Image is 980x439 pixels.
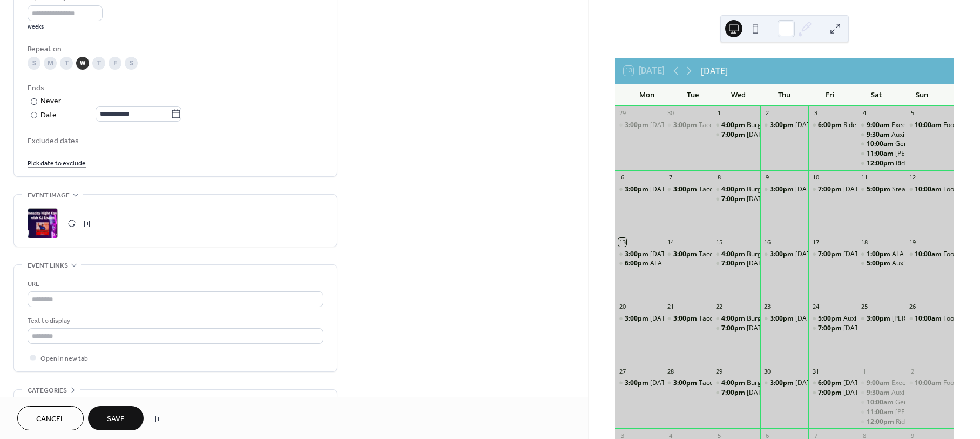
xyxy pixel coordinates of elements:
div: Ends [28,83,321,94]
span: Cancel [36,414,65,425]
div: 2 [908,367,916,375]
div: [DATE] Party & Potluck [843,378,911,388]
div: Wednesday Night Karaoke [712,324,760,333]
div: 11 [860,174,868,182]
div: Football Sundays [905,121,954,130]
div: 17 [812,238,820,246]
span: 5:00pm [867,259,892,268]
div: Auxiliary Pasta Night [857,259,905,268]
div: [DATE] Night Karaoke [747,130,812,139]
div: Taco Tuesday [664,121,712,130]
div: Riders Meeting [857,417,905,427]
div: 18 [860,238,868,246]
div: Burgers & Fries [747,378,794,388]
div: Taco [DATE] [699,121,736,130]
div: Taco [DATE] [699,185,736,194]
div: 24 [812,303,820,311]
div: Burgers & Fries [712,185,760,194]
div: Football Sundays [905,250,954,259]
div: 29 [618,109,626,117]
span: 1:00pm [867,250,892,259]
span: 7:00pm [818,388,843,397]
div: Taco Tuesday [664,378,712,388]
span: 3:00pm [770,314,795,323]
span: 3:00pm [673,185,699,194]
span: 7:00pm [721,324,747,333]
div: 3 [812,109,820,117]
div: 15 [715,238,723,246]
div: [DATE] Night Karaoke [843,185,909,194]
span: Save [107,414,125,425]
div: Auxiliary Unit 574 Breakfast [891,130,975,139]
div: Monday's Mr Bill's Crock Pot Meals [615,185,664,194]
span: 10:00am [915,314,943,323]
div: [DATE] Chili Dogs [795,121,848,130]
span: 5:00pm [818,314,843,323]
span: 3:00pm [867,314,892,323]
span: 6:00pm [818,121,843,130]
div: 30 [667,109,675,117]
span: 7:00pm [721,388,747,397]
span: 7:00pm [818,250,843,259]
div: Text to display [28,315,321,327]
div: [DATE] Mr [PERSON_NAME]'s Crock Pot Meals [650,185,789,194]
div: [DATE] Mr [PERSON_NAME]'s Crock Pot Meals [650,250,789,259]
div: S [28,57,40,70]
button: Save [88,406,144,430]
div: Taco Tuesday [664,314,712,323]
div: Taco Tuesday [664,250,712,259]
span: 10:00am [915,185,943,194]
div: 7 [667,174,675,182]
span: 7:00pm [721,195,747,204]
span: 12:00pm [867,417,896,427]
span: Open in new tab [40,353,88,364]
div: Football Sundays [905,185,954,194]
span: 6:00pm [625,259,650,268]
div: [DATE] Chili Dogs [795,378,848,388]
span: 10:00am [915,250,943,259]
div: [DATE] Mr [PERSON_NAME]'s Crock Pot Meals [650,121,789,130]
div: Taco Tuesday [664,185,712,194]
div: [DATE] Night Karaoke [843,388,909,397]
div: ALA Unit 574 Meeting [650,259,715,268]
span: Excluded dates [28,136,323,147]
div: Monday's Mr Bill's Crock Pot Meals [615,121,664,130]
div: [DATE] Mr [PERSON_NAME]'s Crock Pot Meals [650,314,789,323]
span: 3:00pm [625,121,650,130]
span: Categories [28,385,67,396]
div: [DATE] Night Karaoke [843,324,909,333]
div: General Meeting [857,139,905,149]
div: 31 [812,367,820,375]
div: 20 [618,303,626,311]
div: Friday Night Karaoke [808,185,857,194]
div: Steak Night [857,185,905,194]
span: 3:00pm [673,250,699,259]
span: 9:00am [867,121,891,130]
div: Auxiliary Pasta Night [892,259,954,268]
div: Thursday Chili Dogs [760,314,809,323]
div: Executive Committe Meeting [857,121,905,130]
span: Event image [28,190,70,201]
div: Friday Night Karaoke [808,388,857,397]
span: 7:00pm [721,130,747,139]
div: Monday's Mr Bill's Crock Pot Meals [615,378,664,388]
div: Burgers & Fries [712,121,760,130]
div: W [76,57,89,70]
button: Cancel [17,406,84,430]
span: 3:00pm [625,185,650,194]
div: Wednesday Night Karaoke [712,388,760,397]
div: Executive Committe Meeting [891,121,978,130]
div: 29 [715,367,723,375]
div: Auxiliary Unit 574 Breakfast [857,388,905,397]
div: 9 [763,174,772,182]
div: M [44,57,57,70]
div: weeks [28,23,103,31]
div: 1 [715,109,723,117]
div: Taco [DATE] [699,250,736,259]
span: 7:00pm [818,324,843,333]
div: [DATE] Chili Dogs [795,250,848,259]
div: ; [28,208,58,238]
div: SAL Car Night [857,314,905,323]
div: [DATE] Night Karaoke [747,388,812,397]
div: ALA Unit 574 Meeting [615,259,664,268]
